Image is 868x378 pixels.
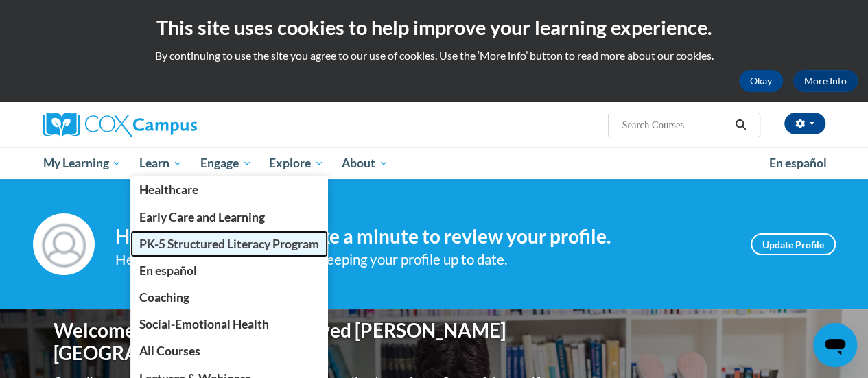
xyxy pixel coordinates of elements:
iframe: Button to launch messaging window [813,323,857,367]
a: Update Profile [751,233,836,255]
input: Search Courses [620,117,730,133]
a: En español [760,149,836,178]
a: More Info [793,70,858,92]
p: By continuing to use the site you agree to our use of cookies. Use the ‘More info’ button to read... [10,48,858,63]
button: Search [730,117,751,133]
a: Healthcare [130,176,328,203]
span: All Courses [139,344,200,358]
div: Main menu [33,147,836,179]
span: PK-5 Structured Literacy Program [139,237,319,251]
span: My Learning [43,155,121,172]
span: Early Care and Learning [139,210,265,224]
a: Early Care and Learning [130,204,328,231]
div: Help improve your experience by keeping your profile up to date. [115,248,730,271]
span: Explore [269,155,324,172]
a: En español [130,257,328,284]
button: Okay [739,70,783,92]
a: Coaching [130,284,328,311]
h1: Welcome to the new and improved [PERSON_NAME][GEOGRAPHIC_DATA] [54,319,551,365]
span: Engage [200,155,252,172]
a: Cox Campus [43,113,290,137]
img: Cox Campus [43,113,197,137]
a: About [333,147,397,179]
a: Explore [260,147,333,179]
a: My Learning [34,147,131,179]
span: En español [139,263,197,278]
span: Coaching [139,290,189,305]
img: Profile Image [33,213,95,275]
a: PK-5 Structured Literacy Program [130,231,328,257]
span: Learn [139,155,183,172]
h2: This site uses cookies to help improve your learning experience. [10,14,858,41]
a: All Courses [130,338,328,364]
a: Engage [191,147,261,179]
span: Healthcare [139,182,198,197]
span: About [342,155,388,172]
a: Social-Emotional Health [130,311,328,338]
h4: Hi [PERSON_NAME]! Take a minute to review your profile. [115,225,730,248]
a: Learn [130,147,191,179]
span: En español [769,156,827,170]
button: Account Settings [784,113,825,134]
span: Social-Emotional Health [139,317,269,331]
